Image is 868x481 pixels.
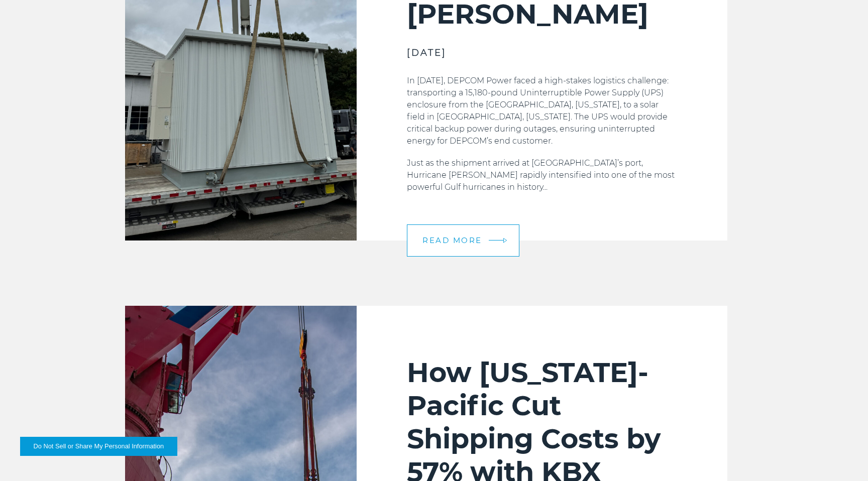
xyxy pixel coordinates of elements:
p: Just as the shipment arrived at [GEOGRAPHIC_DATA]’s port, Hurricane [PERSON_NAME] rapidly intensi... [407,157,677,193]
img: arrow [503,237,507,243]
span: READ MORE [422,236,482,244]
h3: [DATE] [407,46,677,60]
a: READ MORE arrow arrow [407,224,519,257]
button: Do Not Sell or Share My Personal Information [20,437,177,456]
p: In [DATE], DEPCOM Power faced a high-stakes logistics challenge: transporting a 15,180-pound Unin... [407,75,677,147]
